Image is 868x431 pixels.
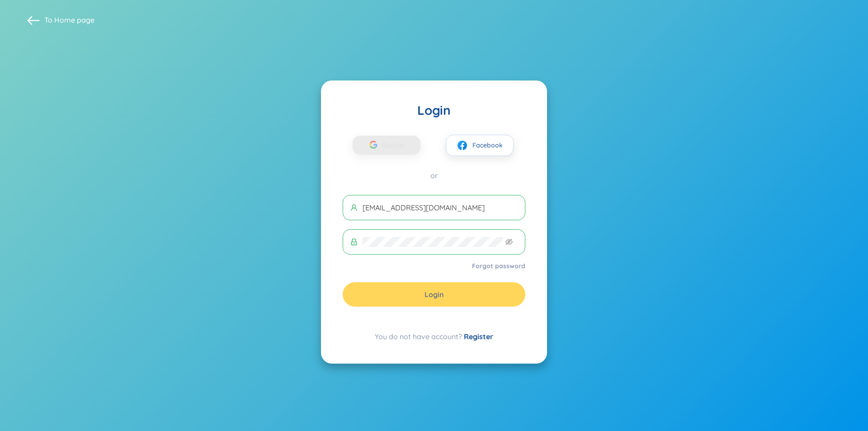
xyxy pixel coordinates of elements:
[382,136,408,155] span: Google
[363,203,518,213] input: Username or Email
[343,331,525,342] div: You do not have account?
[446,135,514,156] button: facebookFacebook
[472,140,503,150] span: Facebook
[343,171,525,180] div: or
[353,136,420,155] button: Google
[457,140,468,151] img: facebook
[472,261,525,270] a: Forgot password
[343,102,525,118] div: Login
[44,15,94,25] span: To
[350,204,358,211] span: user
[464,332,493,341] a: Register
[505,238,513,246] span: eye-invisible
[54,15,94,24] a: Home page
[350,238,358,246] span: lock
